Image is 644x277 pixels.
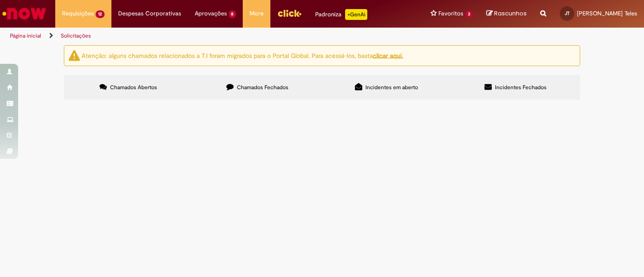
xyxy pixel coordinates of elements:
[250,9,264,18] span: More
[237,84,288,91] span: Chamados Fechados
[195,9,227,18] span: Aprovações
[229,10,236,18] span: 8
[62,9,94,18] span: Requisições
[486,10,527,18] a: Rascunhos
[1,5,48,23] img: ServiceNow
[577,10,637,17] span: [PERSON_NAME] Teles
[373,51,403,59] a: clicar aqui.
[277,6,302,20] img: click_logo_yellow_360x200.png
[465,10,473,18] span: 3
[10,32,41,39] a: Página inicial
[7,28,423,44] ul: Trilhas de página
[495,84,547,91] span: Incidentes Fechados
[438,9,463,18] span: Favoritos
[315,9,367,20] div: Padroniza
[118,9,181,18] span: Despesas Corporativas
[365,84,418,91] span: Incidentes em aberto
[96,10,105,18] span: 12
[494,9,527,18] span: Rascunhos
[345,9,367,20] p: +GenAi
[61,32,91,39] a: Solicitações
[110,84,157,91] span: Chamados Abertos
[565,10,570,16] span: JT
[82,51,403,59] ng-bind-html: Atenção: alguns chamados relacionados a T.I foram migrados para o Portal Global. Para acessá-los,...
